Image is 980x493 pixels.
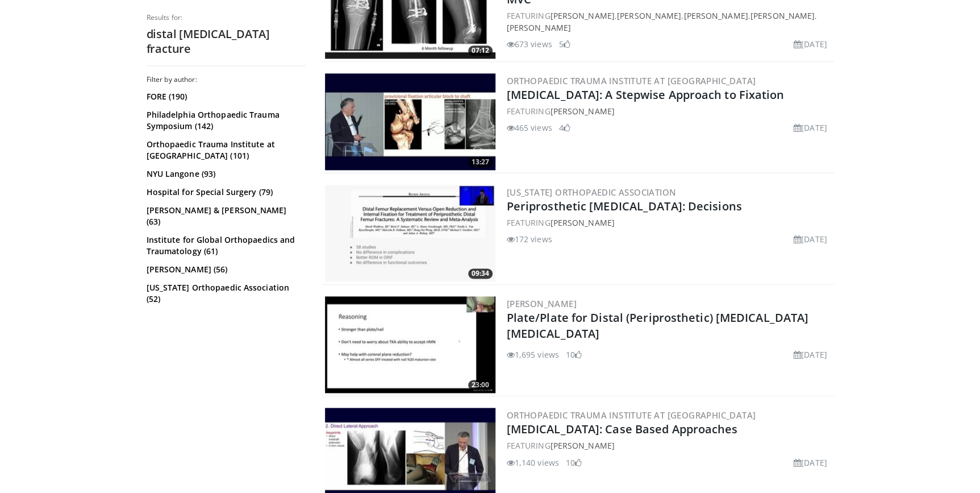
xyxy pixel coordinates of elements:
[566,456,582,468] li: 10
[750,10,815,21] a: [PERSON_NAME]
[794,349,827,361] li: [DATE]
[147,234,303,257] a: Institute for Global Orthopaedics and Traumatology (61)
[507,421,738,437] a: [MEDICAL_DATA]: Case Based Approaches
[507,310,808,341] a: Plate/Plate for Distal (Periprosthetic) [MEDICAL_DATA] [MEDICAL_DATA]
[325,73,495,170] img: a808f98d-1734-4bce-a42d-9d2dccab79cd.300x170_q85_crop-smart_upscale.jpg
[617,10,681,21] a: [PERSON_NAME]
[507,75,756,86] a: Orthopaedic Trauma Institute at [GEOGRAPHIC_DATA]
[794,456,827,468] li: [DATE]
[147,27,306,56] h2: distal [MEDICAL_DATA] fracture
[550,106,614,117] a: [PERSON_NAME]
[683,10,748,21] a: [PERSON_NAME]
[507,187,677,198] a: [US_STATE] Orthopaedic Association
[325,185,495,281] a: 09:34
[147,282,303,305] a: [US_STATE] Orthopaedic Association (52)
[550,10,614,21] a: [PERSON_NAME]
[507,38,552,50] li: 673 views
[507,349,559,361] li: 1,695 views
[507,198,742,214] a: Periprosthetic [MEDICAL_DATA]: Decisions
[507,233,552,245] li: 172 views
[507,440,832,451] div: FEATURING
[468,157,493,167] span: 13:27
[507,409,756,421] a: Orthopaedic Trauma Institute at [GEOGRAPHIC_DATA]
[147,205,303,227] a: [PERSON_NAME] & [PERSON_NAME] (63)
[468,268,493,279] span: 09:34
[794,122,827,134] li: [DATE]
[147,139,303,161] a: Orthopaedic Trauma Institute at [GEOGRAPHIC_DATA] (101)
[147,168,303,180] a: NYU Langone (93)
[507,10,832,34] div: FEATURING , , , ,
[325,73,495,170] a: 13:27
[550,440,614,451] a: [PERSON_NAME]
[794,233,827,245] li: [DATE]
[468,45,493,56] span: 07:12
[566,349,582,361] li: 10
[794,38,827,50] li: [DATE]
[550,217,614,228] a: [PERSON_NAME]
[559,122,570,134] li: 4
[507,105,832,117] div: FEATURING
[325,185,495,281] img: f491531d-ed46-4148-82ce-3988a1a0f80e.300x170_q85_crop-smart_upscale.jpg
[507,217,832,229] div: FEATURING
[507,456,559,468] li: 1,140 views
[507,22,571,33] a: [PERSON_NAME]
[507,298,577,309] a: [PERSON_NAME]
[507,87,785,102] a: [MEDICAL_DATA]: A Stepwise Approach to Fixation
[325,296,495,393] img: 7fcf89dc-4b2f-4d2d-a81b-e454e5708478.300x170_q85_crop-smart_upscale.jpg
[147,187,303,198] a: Hospital for Special Surgery (79)
[325,296,495,393] a: 23:00
[559,38,570,50] li: 5
[507,122,552,134] li: 465 views
[147,13,306,22] p: Results for:
[147,109,303,132] a: Philadelphia Orthopaedic Trauma Symposium (142)
[147,264,303,275] a: [PERSON_NAME] (56)
[147,75,306,84] h3: Filter by author:
[468,380,493,390] span: 23:00
[147,91,303,102] a: FORE (190)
